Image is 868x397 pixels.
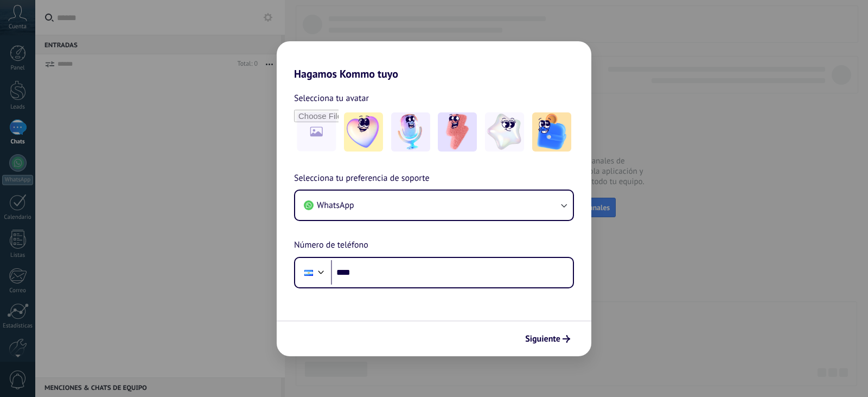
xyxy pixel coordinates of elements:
span: Selecciona tu preferencia de soporte [294,172,430,186]
img: -2.jpeg [391,112,430,152]
button: WhatsApp [295,191,573,220]
span: WhatsApp [317,200,354,211]
div: Nicaragua: + 505 [298,261,319,284]
span: Siguiente [525,335,560,343]
img: -3.jpeg [438,112,477,152]
span: Selecciona tu avatar [294,91,369,105]
button: Siguiente [520,330,575,348]
img: -4.jpeg [485,112,524,152]
img: -1.jpeg [344,112,383,152]
span: Número de teléfono [294,238,368,253]
h2: Hagamos Kommo tuyo [277,41,591,80]
img: -5.jpeg [532,112,571,152]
